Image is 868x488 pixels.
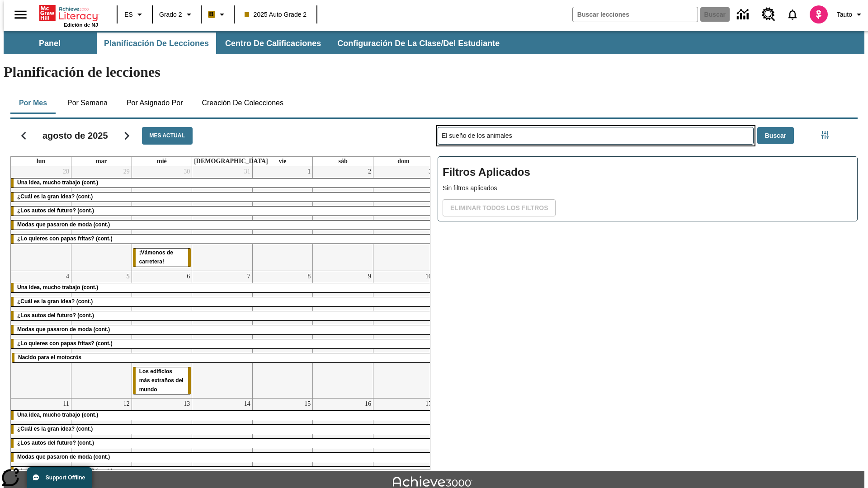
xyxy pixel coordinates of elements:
span: 2025 Auto Grade 2 [245,10,307,19]
span: Modas que pasaron de moda (cont.) [17,221,110,228]
div: Los edificios más extraños del mundo [133,367,191,394]
p: Sin filtros aplicados [443,183,853,193]
span: Una idea, mucho trabajo (cont.) [17,412,98,418]
button: Por mes [10,92,56,114]
span: ¿Cuál es la gran idea? (cont.) [17,426,93,432]
button: Abrir el menú lateral [7,1,34,28]
a: 30 de julio de 2025 [182,166,192,177]
a: sábado [336,157,349,166]
a: 6 de agosto de 2025 [185,271,192,282]
button: Buscar [757,127,794,145]
a: lunes [35,157,47,166]
div: Una idea, mucho trabajo (cont.) [11,178,434,188]
a: Portada [39,4,98,22]
img: avatar image [810,5,828,23]
a: 5 de agosto de 2025 [125,271,132,282]
span: Nacido para el motocrós [18,354,81,361]
div: Modas que pasaron de moda (cont.) [11,325,434,334]
td: 3 de agosto de 2025 [373,166,434,271]
button: Seguir [115,124,138,147]
td: 10 de agosto de 2025 [373,271,434,399]
a: 14 de agosto de 2025 [242,399,252,409]
div: ¿Los autos del futuro? (cont.) [11,439,434,448]
div: Modas que pasaron de moda (cont.) [11,453,434,462]
button: Centro de calificaciones [218,33,328,54]
input: Buscar campo [573,7,698,22]
td: 9 de agosto de 2025 [313,271,373,399]
span: Una idea, mucho trabajo (cont.) [17,284,98,291]
button: Regresar [12,124,35,147]
h2: Filtros Aplicados [443,161,853,183]
td: 7 de agosto de 2025 [192,271,253,399]
div: Subbarra de navegación [4,33,508,54]
a: Centro de recursos, Se abrirá en una pestaña nueva. [756,2,781,27]
div: ¿Cuál es la gran idea? (cont.) [11,192,434,202]
button: Boost El color de la clase es anaranjado claro. Cambiar el color de la clase. [204,6,231,23]
span: Modas que pasaron de moda (cont.) [17,326,110,333]
span: Tauto [837,10,852,19]
div: ¿Cuál es la gran idea? (cont.) [11,425,434,434]
button: Configuración de la clase/del estudiante [330,33,507,54]
a: 10 de agosto de 2025 [424,271,434,282]
td: 31 de julio de 2025 [192,166,253,271]
span: B [209,9,214,20]
td: 6 de agosto de 2025 [132,271,192,399]
span: ¿Los autos del futuro? (cont.) [17,207,94,214]
div: Buscar [430,115,858,470]
button: Grado: Grado 2, Elige un grado [156,6,198,23]
span: ¿Cuál es la gran idea? (cont.) [17,298,93,305]
a: 8 de agosto de 2025 [306,271,312,282]
a: 15 de agosto de 2025 [302,399,312,409]
button: Panel [5,33,95,54]
a: 2 de agosto de 2025 [366,166,373,177]
div: Portada [39,3,98,28]
span: ¡Vámonos de carretera! [139,249,173,265]
span: ¿Lo quieres con papas fritas? (cont.) [17,235,113,242]
button: Support Offline [27,467,92,488]
a: jueves [192,157,270,166]
h2: agosto de 2025 [42,130,108,141]
a: 7 de agosto de 2025 [245,271,252,282]
a: 13 de agosto de 2025 [182,399,192,409]
button: Perfil/Configuración [833,6,868,23]
span: ¿Los autos del futuro? (cont.) [17,312,94,319]
a: 16 de agosto de 2025 [363,399,373,409]
div: ¿Cuál es la gran idea? (cont.) [11,297,434,306]
a: 12 de agosto de 2025 [122,399,132,409]
button: Escoja un nuevo avatar [804,3,833,26]
a: 28 de julio de 2025 [61,166,71,177]
a: 17 de agosto de 2025 [424,399,434,409]
div: Nacido para el motocrós [12,353,433,362]
a: 4 de agosto de 2025 [64,271,71,282]
a: 9 de agosto de 2025 [366,271,373,282]
a: Notificaciones [781,3,804,26]
td: 2 de agosto de 2025 [313,166,373,271]
button: Mes actual [142,127,193,145]
span: ES [124,10,133,19]
h1: Planificación de lecciones [4,64,864,80]
div: Una idea, mucho trabajo (cont.) [11,283,434,292]
a: 29 de julio de 2025 [122,166,132,177]
a: martes [94,157,109,166]
div: ¡Vámonos de carretera! [133,249,191,267]
div: ¿Lo quieres con papas fritas? (cont.) [11,235,434,244]
td: 5 de agosto de 2025 [71,271,132,399]
a: 1 de agosto de 2025 [306,166,312,177]
span: Los edificios más extraños del mundo [139,368,184,393]
button: Lenguaje: ES, Selecciona un idioma [120,6,149,23]
td: 29 de julio de 2025 [71,166,132,271]
div: Una idea, mucho trabajo (cont.) [11,411,434,420]
a: 3 de agosto de 2025 [427,166,434,177]
span: ¿Los autos del futuro? (cont.) [17,440,94,446]
span: Support Offline [46,474,85,481]
button: Menú lateral de filtros [816,126,834,144]
td: 28 de julio de 2025 [11,166,71,271]
div: ¿Los autos del futuro? (cont.) [11,311,434,320]
td: 1 de agosto de 2025 [252,166,313,271]
button: Creación de colecciones [194,92,291,114]
div: ¿Lo quieres con papas fritas? (cont.) [11,339,434,348]
span: Grado 2 [159,10,182,19]
a: miércoles [155,157,169,166]
a: viernes [277,157,288,166]
input: Buscar lecciones [438,127,753,144]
